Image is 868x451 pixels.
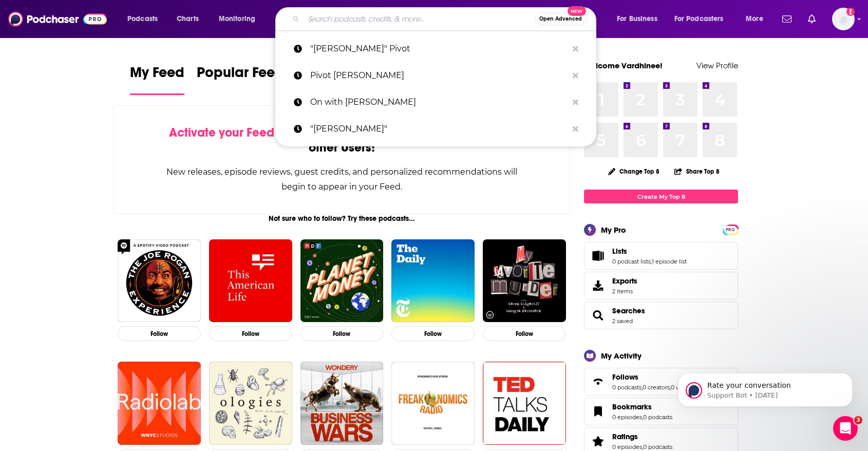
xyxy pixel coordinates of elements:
a: PRO [724,225,737,233]
span: , [642,414,643,421]
a: Show notifications dropdown [778,10,796,28]
button: Open AdvancedNew [535,13,587,25]
span: , [642,443,643,450]
button: Share Top 8 [674,161,720,181]
iframe: Intercom notifications message [663,351,868,423]
button: Follow [483,326,566,341]
div: Search podcasts, credits, & more... [285,7,606,31]
a: Welcome Vardhinee! [584,61,663,70]
a: On with [PERSON_NAME] [275,89,596,116]
span: Exports [612,276,637,286]
p: "Kara Swisher" [310,116,568,142]
svg: Add a profile image [846,8,855,16]
a: Charts [170,11,205,27]
span: , [641,384,643,391]
p: Pivot Kara Swisher [310,62,568,89]
span: Open Advanced [539,16,582,22]
p: "Kara Swisher" Pivot [310,35,568,62]
a: 0 podcasts [643,414,672,421]
a: 1 episode list [652,258,687,265]
button: open menu [610,11,670,27]
span: New [568,6,586,16]
img: Podchaser - Follow, Share and Rate Podcasts [8,9,107,29]
a: Exports [584,272,738,299]
button: Follow [300,326,384,341]
span: Popular Feed [197,64,284,87]
img: This American Life [209,239,292,323]
img: User Profile [832,8,855,30]
span: For Podcasters [674,12,724,26]
button: open menu [120,11,171,27]
a: Show notifications dropdown [804,10,820,28]
span: More [746,12,763,26]
img: Freakonomics Radio [391,362,475,445]
span: Follows [612,372,638,382]
span: 3 [854,416,862,424]
button: Change Top 8 [602,165,666,178]
a: My Feed [130,64,184,95]
span: Lists [584,242,738,270]
a: 0 podcasts [612,384,641,391]
img: Radiolab [118,362,201,445]
input: Search podcasts, credits, & more... [304,11,535,27]
span: PRO [724,226,737,234]
a: 0 creators [643,384,670,391]
img: My Favorite Murder with Karen Kilgariff and Georgia Hardstark [483,239,566,323]
span: Follows [584,368,738,396]
a: Searches [588,308,608,323]
a: Ratings [588,434,608,448]
span: Activate your Feed [169,125,274,140]
a: Create My Top 8 [584,190,738,203]
div: Not sure who to follow? Try these podcasts... [114,214,570,223]
div: My Pro [601,225,626,235]
a: 0 podcast lists [612,258,651,265]
iframe: Intercom live chat [833,416,858,441]
a: "[PERSON_NAME]" [275,116,596,142]
span: Exports [588,278,608,293]
span: Searches [584,302,738,329]
button: Follow [118,326,201,341]
img: Business Wars [300,362,384,445]
a: Pivot [PERSON_NAME] [275,62,596,89]
a: Follows [612,372,707,382]
a: Bookmarks [612,402,672,411]
span: , [651,258,652,265]
a: Searches [612,306,645,315]
p: On with Kara Swisher [310,89,568,116]
a: Follows [588,374,608,389]
img: Planet Money [300,239,384,323]
a: 0 podcasts [643,443,672,450]
div: by following Podcasts, Creators, Lists, and other Users! [165,125,518,155]
a: View Profile [696,61,738,70]
span: Ratings [612,432,638,441]
a: Ratings [612,432,672,441]
a: Lists [588,249,608,263]
span: Logged in as vardhprak [832,8,855,30]
img: The Joe Rogan Experience [118,239,201,323]
span: My Feed [130,64,184,87]
img: The Daily [391,239,475,323]
button: Show profile menu [832,8,855,30]
span: Bookmarks [584,398,738,425]
span: Podcasts [127,12,158,26]
div: My Activity [601,351,641,361]
span: Charts [177,12,199,26]
a: TED Talks Daily [483,362,566,445]
span: Monitoring [219,12,255,26]
a: Lists [612,247,687,256]
button: open menu [739,11,776,27]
